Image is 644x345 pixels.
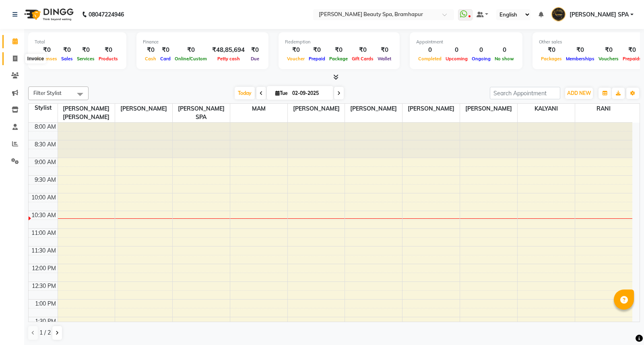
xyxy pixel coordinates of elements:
[285,39,393,45] div: Redemption
[621,45,644,55] div: ₹0
[307,56,327,62] span: Prepaid
[518,104,575,114] span: KALYANI
[402,104,460,114] span: [PERSON_NAME]
[29,104,58,112] div: Stylist
[59,45,75,55] div: ₹0
[230,104,287,114] span: MAM
[97,45,120,55] div: ₹0
[158,45,173,55] div: ₹0
[444,45,470,55] div: 0
[33,300,58,308] div: 1:00 PM
[249,56,261,62] span: Due
[35,39,120,45] div: Total
[33,317,58,326] div: 1:30 PM
[248,45,262,55] div: ₹0
[21,3,76,26] img: logo
[285,45,307,55] div: ₹0
[470,56,493,62] span: Ongoing
[59,56,75,62] span: Sales
[539,56,564,62] span: Packages
[564,56,597,62] span: Memberships
[58,104,115,122] span: [PERSON_NAME] [PERSON_NAME]
[89,3,124,26] b: 08047224946
[97,56,120,62] span: Products
[327,56,350,62] span: Package
[30,264,58,273] div: 12:00 PM
[143,39,262,45] div: Finance
[416,56,444,62] span: Completed
[285,56,307,62] span: Voucher
[173,56,209,62] span: Online/Custom
[493,56,516,62] span: No show
[564,45,597,55] div: ₹0
[235,87,255,99] span: Today
[570,10,629,19] span: [PERSON_NAME] SPA
[25,54,46,64] div: Invoice
[273,90,290,96] span: Tue
[575,104,632,114] span: RANI
[493,45,516,55] div: 0
[115,104,172,114] span: [PERSON_NAME]
[33,176,58,184] div: 9:30 AM
[158,56,173,62] span: Card
[30,282,58,290] div: 12:30 PM
[75,56,97,62] span: Services
[143,56,158,62] span: Cash
[33,140,58,149] div: 8:30 AM
[621,56,644,62] span: Prepaids
[327,45,350,55] div: ₹0
[209,45,248,55] div: ₹48,85,694
[35,45,59,55] div: ₹0
[143,45,158,55] div: ₹0
[290,87,330,99] input: 2025-09-02
[597,56,621,62] span: Vouchers
[288,104,345,114] span: [PERSON_NAME]
[460,104,517,114] span: [PERSON_NAME]
[470,45,493,55] div: 0
[416,39,516,45] div: Appointment
[30,246,58,255] div: 11:30 AM
[551,7,566,21] img: ANANYA SPA
[307,45,327,55] div: ₹0
[39,329,51,337] span: 1 / 2
[597,45,621,55] div: ₹0
[444,56,470,62] span: Upcoming
[376,45,393,55] div: ₹0
[33,158,58,166] div: 9:00 AM
[350,45,376,55] div: ₹0
[350,56,376,62] span: Gift Cards
[416,45,444,55] div: 0
[567,90,591,96] span: ADD NEW
[30,193,58,202] div: 10:00 AM
[173,45,209,55] div: ₹0
[565,88,593,99] button: ADD NEW
[33,123,58,131] div: 8:00 AM
[75,45,97,55] div: ₹0
[33,90,62,96] span: Filter Stylist
[539,45,564,55] div: ₹0
[490,87,560,99] input: Search Appointment
[376,56,393,62] span: Wallet
[30,229,58,237] div: 11:00 AM
[345,104,402,114] span: [PERSON_NAME]
[30,211,58,220] div: 10:30 AM
[173,104,230,122] span: [PERSON_NAME] SPA
[215,56,242,62] span: Petty cash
